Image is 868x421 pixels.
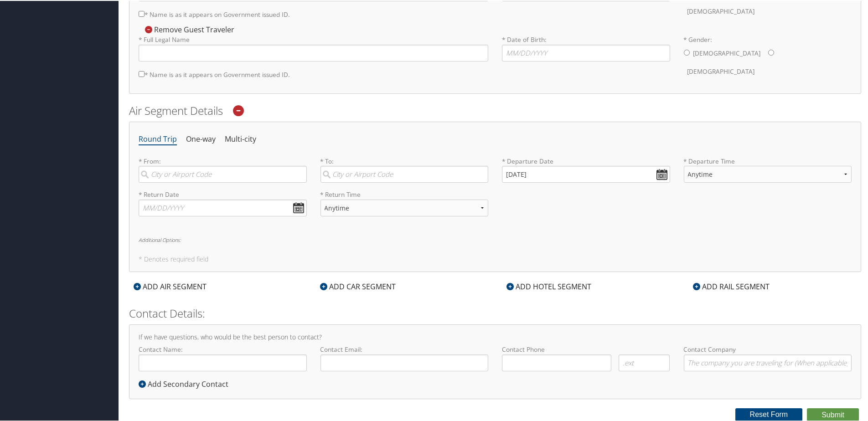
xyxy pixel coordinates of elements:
[139,354,307,370] input: Contact Name:
[139,255,852,262] h5: * Denotes required field
[502,34,670,60] label: * Date of Birth:
[684,344,852,370] label: Contact Company
[684,165,852,182] select: * Departure Time
[502,44,670,61] input: * Date of Birth:
[502,344,670,353] label: Contact Phone
[139,44,488,61] input: * Full Legal Name
[807,407,859,421] button: Submit
[139,130,177,147] li: Round Trip
[684,354,852,370] input: Contact Company
[684,49,690,55] input: * Gender:[DEMOGRAPHIC_DATA][DEMOGRAPHIC_DATA]
[684,156,852,189] label: * Departure Time
[129,305,861,320] h2: Contact Details:
[139,165,307,182] input: City or Airport Code
[320,344,489,370] label: Contact Email:
[768,49,774,55] input: * Gender:[DEMOGRAPHIC_DATA][DEMOGRAPHIC_DATA]
[735,407,803,420] button: Reset Form
[139,10,145,16] input: * Name is as it appears on Government issued ID.
[139,70,145,76] input: * Name is as it appears on Government issued ID.
[139,156,307,182] label: * From:
[139,333,852,339] h4: If we have questions, who would be the best person to contact?
[139,24,239,34] div: Remove Guest Traveler
[129,280,211,291] div: ADD AIR SEGMENT
[320,156,489,182] label: * To:
[315,280,400,291] div: ADD CAR SEGMENT
[684,34,852,79] label: * Gender:
[225,130,256,147] li: Multi-city
[139,344,307,370] label: Contact Name:
[139,378,233,389] div: Add Secondary Contact
[139,199,307,216] input: MM/DD/YYYY
[693,44,761,61] label: [DEMOGRAPHIC_DATA]
[687,62,755,79] label: [DEMOGRAPHIC_DATA]
[320,354,489,370] input: Contact Email:
[129,102,861,118] h2: Air Segment Details
[139,5,290,22] label: * Name is as it appears on Government issued ID.
[502,165,670,182] input: MM/DD/YYYY
[186,130,216,147] li: One-way
[502,156,670,165] label: * Departure Date
[688,280,774,291] div: ADD RAIL SEGMENT
[320,189,489,198] label: * Return Time
[619,354,670,370] input: .ext
[687,2,755,19] label: [DEMOGRAPHIC_DATA]
[139,65,290,82] label: * Name is as it appears on Government issued ID.
[139,189,307,198] label: * Return Date
[320,165,489,182] input: City or Airport Code
[139,236,852,241] h6: Additional Options:
[502,280,596,291] div: ADD HOTEL SEGMENT
[139,34,488,60] label: * Full Legal Name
